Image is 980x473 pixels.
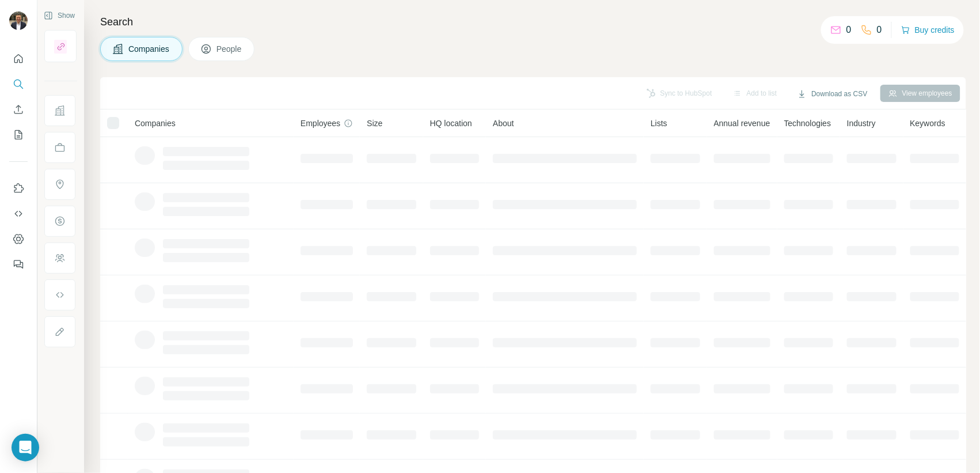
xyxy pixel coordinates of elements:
button: Search [9,74,28,94]
button: Show [36,7,83,24]
button: Quick start [9,48,28,69]
span: Size [367,118,382,129]
button: Download as CSV [789,85,875,103]
span: Keywords [910,118,945,129]
span: Annual revenue [714,118,770,129]
button: Use Surfe on LinkedIn [9,178,28,199]
span: About [493,118,514,129]
div: Open Intercom Messenger [12,434,39,461]
img: Avatar [9,12,28,30]
span: HQ location [430,118,472,129]
span: Companies [128,43,170,55]
span: Lists [651,118,667,129]
button: Feedback [9,254,28,275]
button: Dashboard [9,229,28,249]
span: People [216,43,243,55]
span: Companies [135,118,176,129]
h4: Search [100,14,966,30]
button: Enrich CSV [9,99,28,120]
span: Industry [847,118,876,129]
p: 0 [877,23,882,37]
span: Technologies [784,118,831,129]
button: Use Surfe API [9,203,28,224]
p: 0 [846,23,852,37]
span: Employees [301,118,340,129]
button: Buy credits [901,22,955,38]
button: My lists [9,124,28,145]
